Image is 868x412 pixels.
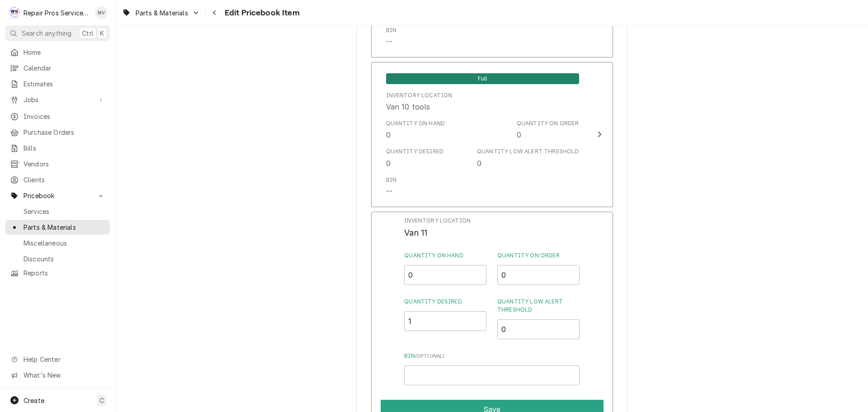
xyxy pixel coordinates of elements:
a: Go to Parts & Materials [118,5,203,20]
span: Bills [24,143,105,153]
div: Van 10 tools [386,101,430,112]
a: Clients [5,172,110,187]
a: Miscellaneous [5,236,110,251]
span: Inventory Location [404,227,579,239]
div: R [8,6,21,19]
div: Inventory Level Edit Form [404,217,579,386]
span: Miscellaneous [24,238,105,248]
a: Vendors [5,156,110,171]
div: Quantity on Order [517,119,579,140]
a: Parts & Materials [5,220,110,235]
div: Bin [386,176,396,197]
a: Go to Pricebook [5,188,110,203]
a: Bills [5,141,110,156]
div: Bin [386,176,396,184]
a: Home [5,45,110,60]
span: Ctrl [82,28,94,38]
label: Quantity on Hand [404,251,486,260]
span: Parts & Materials [24,223,105,232]
div: Quantity Desired [386,147,444,156]
div: Repair Pros Services Inc's Avatar [8,6,21,19]
label: Quantity Low Alert Threshold [497,298,580,314]
span: Vendors [24,159,105,169]
span: Clients [24,175,105,185]
div: 0 [477,158,481,169]
div: Inventory Location [386,91,453,99]
span: Pricebook [24,191,92,200]
div: Bin [386,26,396,47]
a: Calendar [5,61,110,76]
a: Purchase Orders [5,125,110,140]
span: Estimates [24,79,105,89]
span: Jobs [24,95,92,104]
span: Home [24,47,105,57]
a: Estimates [5,76,110,91]
span: Help Center [24,355,104,364]
span: C [99,396,104,405]
span: Van 11 [404,228,427,237]
div: MV [95,6,108,19]
div: 0 [386,129,391,140]
span: Create [24,397,44,404]
div: -- [386,186,392,197]
div: Location [386,91,453,112]
label: Bin [404,352,579,360]
a: Go to What's New [5,368,110,383]
div: -- [386,36,392,47]
a: Discounts [5,251,110,266]
span: Search anything [22,28,71,38]
button: Search anythingCtrlK [5,25,110,41]
div: Bin [386,26,396,34]
div: Quantity on Hand [386,119,445,128]
span: Invoices [24,112,105,121]
div: Inventory Location [404,217,579,239]
div: Quantity on Order [497,251,580,285]
div: Quantity Low Alert Threshold [477,147,579,156]
div: 0 [386,158,391,169]
span: Purchase Orders [24,128,105,137]
div: Repair Pros Services Inc [24,8,90,18]
div: Bin [404,352,579,385]
div: Quantity on Hand [386,119,445,140]
span: Inventory Location [404,217,579,225]
span: Calendar [24,63,105,73]
label: Quantity on Order [497,251,580,260]
span: Services [24,207,105,216]
label: Quantity Desired [404,298,486,306]
span: What's New [24,370,104,380]
div: Quantity on Hand [404,251,486,285]
span: Reports [24,268,105,278]
button: Update Inventory Level [371,62,613,207]
span: ( optional ) [415,353,445,359]
div: Quantity Low Alert Threshold [477,147,579,168]
div: Quantity Desired [404,298,486,339]
span: Full [386,73,579,84]
span: Parts & Materials [136,8,188,18]
div: Quantity Low Alert Threshold [497,298,580,339]
button: Navigate back [208,5,222,20]
a: Go to Jobs [5,92,110,107]
div: 0 [517,129,521,140]
span: Discounts [24,254,105,264]
a: Go to Help Center [5,352,110,367]
div: Mindy Volker's Avatar [95,6,108,19]
div: Full [386,72,579,84]
a: Invoices [5,109,110,124]
div: Quantity on Order [517,119,579,128]
div: Quantity Desired [386,147,444,168]
span: K [100,28,104,38]
span: Edit Pricebook Item [222,7,300,19]
a: Services [5,204,110,219]
a: Reports [5,265,110,280]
